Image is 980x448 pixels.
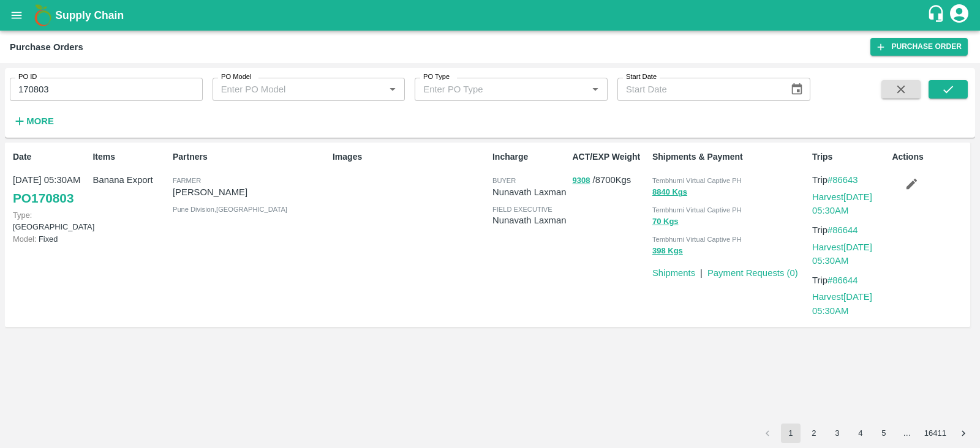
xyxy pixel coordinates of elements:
strong: More [26,116,54,126]
input: Enter PO ID [10,78,203,101]
button: Open [385,81,401,97]
p: ACT/EXP Weight [572,151,647,163]
p: Nunavath Laxman [492,185,567,199]
p: Fixed [13,233,88,245]
input: Enter PO Model [216,81,366,97]
a: #86644 [827,225,858,235]
div: | [695,261,703,280]
p: Banana Export [92,173,167,187]
div: … [897,428,917,439]
p: Items [92,151,167,163]
a: Harvest[DATE] 05:30AM [812,192,872,215]
p: [DATE] 05:30AM [13,173,88,187]
span: Tembhurni Virtual Captive PH [652,206,742,214]
p: Partners [173,151,328,163]
div: customer-support [927,4,948,26]
p: Trip [812,274,887,287]
p: [GEOGRAPHIC_DATA] [13,209,88,233]
p: Shipments & Payment [652,151,807,163]
label: PO Model [221,72,252,82]
p: Date [13,151,88,163]
button: open drawer [2,1,31,29]
p: Incharge [492,151,567,163]
p: Images [333,151,488,163]
button: Go to next page [954,424,973,443]
a: #86643 [827,175,858,185]
label: PO Type [423,72,450,82]
span: Farmer [173,177,201,184]
button: Go to page 4 [851,424,870,443]
div: Purchase Orders [10,39,83,55]
p: Trips [812,151,887,163]
p: Trip [812,173,887,187]
p: Nunavath Laxman [492,214,567,227]
label: PO ID [18,72,37,82]
button: Go to page 5 [874,424,894,443]
span: Type: [13,211,32,220]
button: Go to page 2 [804,424,824,443]
button: Go to page 16411 [921,424,950,443]
a: Harvest[DATE] 05:30AM [812,292,872,315]
a: PO170803 [13,187,73,209]
a: Shipments [652,268,695,278]
a: Purchase Order [870,38,968,56]
button: 70 Kgs [652,215,679,229]
img: logo [31,3,55,28]
a: #86644 [827,275,858,285]
a: Harvest[DATE] 05:30AM [812,242,872,266]
span: Tembhurni Virtual Captive PH [652,177,742,184]
button: Choose date [785,78,809,101]
a: Payment Requests (0) [707,268,798,278]
input: Enter PO Type [418,81,568,97]
button: 398 Kgs [652,244,683,258]
button: More [10,111,57,132]
p: / 8700 Kgs [572,173,647,187]
span: Pune Division , [GEOGRAPHIC_DATA] [173,206,287,213]
p: [PERSON_NAME] [173,185,328,199]
a: Supply Chain [55,7,927,24]
div: account of current user [948,2,970,28]
span: buyer [492,177,516,184]
button: Go to page 3 [827,424,847,443]
span: field executive [492,206,552,213]
nav: pagination navigation [756,424,975,443]
p: Actions [892,151,967,163]
input: Start Date [617,78,780,101]
b: Supply Chain [55,9,124,21]
p: Trip [812,223,887,237]
label: Start Date [626,72,657,82]
button: Open [587,81,603,97]
button: 8840 Kgs [652,185,687,200]
span: Tembhurni Virtual Captive PH [652,236,742,243]
button: 9308 [572,174,590,188]
button: page 1 [781,424,801,443]
span: Model: [13,234,36,244]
